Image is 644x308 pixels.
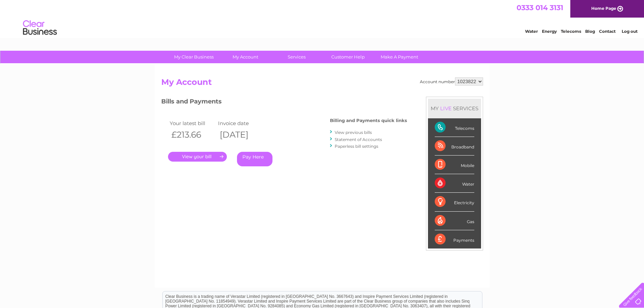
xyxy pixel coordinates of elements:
[168,152,227,162] a: .
[542,29,557,34] a: Energy
[525,29,538,34] a: Water
[517,3,563,12] a: 0333 014 3131
[166,51,222,63] a: My Clear Business
[320,51,376,63] a: Customer Help
[372,51,427,63] a: Make A Payment
[335,144,378,149] a: Paperless bill settings
[269,51,325,63] a: Services
[561,29,581,34] a: Telecoms
[439,105,453,112] div: LIVE
[161,97,407,109] h3: Bills and Payments
[599,29,616,34] a: Contact
[163,4,482,33] div: Clear Business is a trading name of Verastar Limited (registered in [GEOGRAPHIC_DATA] No. 3667643...
[335,130,372,135] a: View previous bills
[435,193,474,211] div: Electricity
[435,156,474,174] div: Mobile
[435,137,474,156] div: Broadband
[435,230,474,248] div: Payments
[428,99,481,118] div: MY SERVICES
[217,51,273,63] a: My Account
[435,174,474,193] div: Water
[216,119,265,128] td: Invoice date
[435,118,474,137] div: Telecoms
[420,77,483,86] div: Account number
[168,119,217,128] td: Your latest bill
[330,118,407,123] h4: Billing and Payments quick links
[23,18,57,38] img: logo.png
[585,29,595,34] a: Blog
[237,152,272,166] a: Pay Here
[335,137,382,142] a: Statement of Accounts
[216,128,265,142] th: [DATE]
[168,128,217,142] th: £213.66
[161,77,483,90] h2: My Account
[622,29,638,34] a: Log out
[435,212,474,230] div: Gas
